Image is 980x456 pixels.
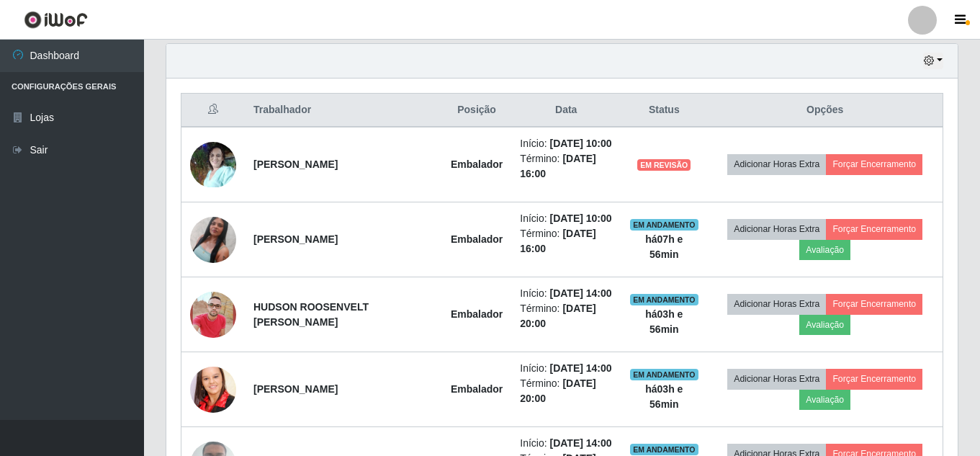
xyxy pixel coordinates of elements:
[520,211,612,226] li: Início:
[826,369,922,389] button: Forçar Encerramento
[253,383,338,395] strong: [PERSON_NAME]
[621,94,707,128] th: Status
[520,286,612,301] li: Início:
[637,159,691,171] span: EM REVISÃO
[550,287,612,299] time: [DATE] 14:00
[727,369,826,389] button: Adicionar Horas Extra
[727,154,826,174] button: Adicionar Horas Extra
[451,383,503,395] strong: Embalador
[520,376,612,406] li: Término:
[190,142,236,188] img: 1755730683676.jpeg
[630,219,698,231] span: EM ANDAMENTO
[520,136,612,151] li: Início:
[826,294,922,314] button: Forçar Encerramento
[707,94,943,128] th: Opções
[550,437,612,449] time: [DATE] 14:00
[550,138,612,149] time: [DATE] 10:00
[727,219,826,239] button: Adicionar Horas Extra
[630,369,698,380] span: EM ANDAMENTO
[190,199,236,281] img: 1757073301466.jpeg
[630,294,698,305] span: EM ANDAMENTO
[190,274,236,356] img: 1756409819903.jpeg
[520,226,612,256] li: Término:
[190,355,236,424] img: 1756658111614.jpeg
[24,11,88,29] img: CoreUI Logo
[442,94,511,128] th: Posição
[511,94,621,128] th: Data
[799,390,850,410] button: Avaliação
[799,315,850,335] button: Avaliação
[826,154,922,174] button: Forçar Encerramento
[520,151,612,182] li: Término:
[520,436,612,451] li: Início:
[451,158,503,170] strong: Embalador
[253,301,369,328] strong: HUDSON ROOSENVELT [PERSON_NAME]
[520,361,612,376] li: Início:
[451,308,503,320] strong: Embalador
[253,158,338,170] strong: [PERSON_NAME]
[245,94,442,128] th: Trabalhador
[520,301,612,331] li: Término:
[799,240,850,260] button: Avaliação
[550,362,612,374] time: [DATE] 14:00
[645,233,683,260] strong: há 07 h e 56 min
[253,233,338,245] strong: [PERSON_NAME]
[645,383,683,410] strong: há 03 h e 56 min
[451,233,503,245] strong: Embalador
[630,444,698,455] span: EM ANDAMENTO
[645,308,683,335] strong: há 03 h e 56 min
[826,219,922,239] button: Forçar Encerramento
[550,213,612,224] time: [DATE] 10:00
[727,294,826,314] button: Adicionar Horas Extra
